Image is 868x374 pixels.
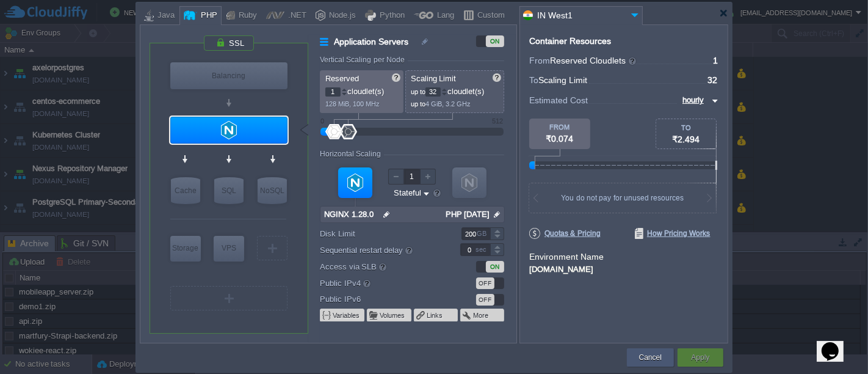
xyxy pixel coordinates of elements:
div: TO [656,124,716,131]
div: ON [486,261,504,273]
div: [DOMAIN_NAME] [529,263,718,274]
div: NoSQL Databases [258,177,287,204]
div: Vertical Scaling per Node [320,56,408,64]
div: Balancing [170,62,288,89]
span: Reserved Cloudlets [550,56,637,65]
span: To [529,75,538,85]
div: Storage [170,236,201,260]
span: 128 MiB, 100 MHz [325,100,380,108]
div: VPS [214,236,244,260]
div: Java [154,7,175,25]
span: up to [411,100,425,108]
span: up to [411,88,425,95]
label: Environment Name [529,252,604,262]
p: cloudlet(s) [411,84,500,97]
button: Variables [333,310,361,320]
div: OFF [476,294,494,306]
button: Cancel [639,351,662,364]
div: Storage Containers [170,236,201,262]
span: ₹0.074 [546,134,574,144]
div: sec [476,244,489,255]
span: 32 [707,75,717,85]
div: ON [486,35,504,47]
label: Public IPv6 [320,293,444,306]
div: 512 [492,117,503,125]
button: Apply [691,351,709,364]
div: SQL Databases [214,177,244,204]
div: Lang [433,7,454,25]
div: FROM [529,123,590,131]
div: OFF [476,277,494,289]
div: .NET [284,7,306,25]
span: From [529,56,550,65]
span: Estimated Cost [529,94,588,107]
span: Scaling Limit [538,75,587,85]
div: Cache [171,177,200,204]
p: cloudlet(s) [325,84,399,97]
span: Scaling Limit [411,74,457,83]
div: Load Balancer [170,62,288,89]
button: More [473,310,490,320]
div: 0 [320,117,324,125]
div: Node.js [325,7,356,25]
div: Container Resources [529,37,611,46]
div: Custom [474,7,505,25]
button: Volumes [380,310,406,320]
div: Python [376,7,405,25]
label: Disk Limit [320,227,444,240]
div: Elastic VPS [214,236,244,262]
div: Horizontal Scaling [320,150,384,158]
label: Public IPv4 [320,276,444,290]
label: Sequential restart delay [320,243,444,257]
span: 1 [713,56,718,65]
button: Links [427,310,444,320]
div: NoSQL [258,177,287,204]
div: Create New Layer [257,236,288,260]
div: Create New Layer [170,286,288,310]
span: How Pricing Works [635,228,711,239]
div: Ruby [235,7,257,25]
span: Quotas & Pricing [529,228,601,239]
div: PHP [197,7,217,25]
label: Access via SLB [320,260,444,273]
span: Reserved [325,74,359,83]
div: SQL [214,177,244,204]
span: 4 GiB, 3.2 GHz [425,100,471,108]
div: GB [477,228,489,240]
iframe: chat widget [817,325,856,362]
span: ₹2.494 [673,134,700,144]
div: Application Servers [170,117,288,144]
